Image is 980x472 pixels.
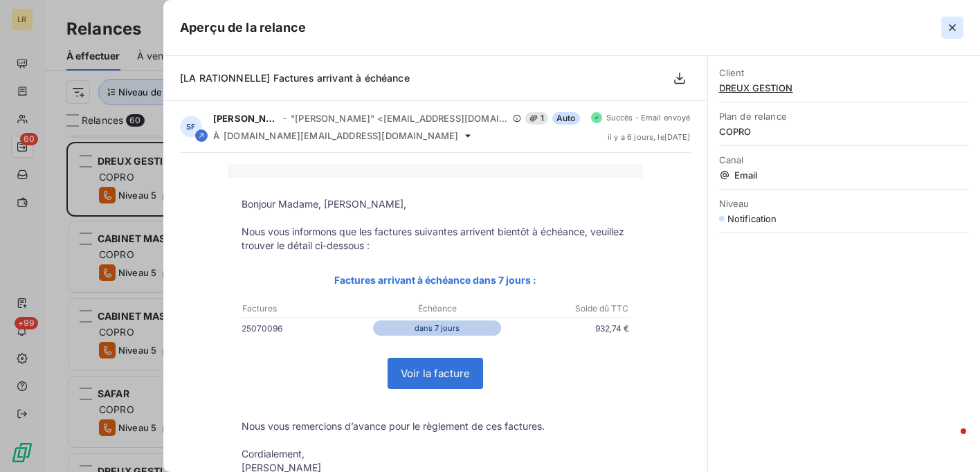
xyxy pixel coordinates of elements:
[719,67,969,78] span: Client
[374,302,500,315] p: Échéance
[283,114,287,122] span: -
[242,225,629,253] p: Nous vous informons que les factures suivantes arrivent bientôt à échéance, veuillez trouver le d...
[180,18,306,37] h5: Aperçu de la relance
[180,116,202,138] div: SF
[242,302,372,315] p: Factures
[719,170,969,181] span: Email
[501,321,629,336] p: 932,74 €
[719,198,969,209] span: Niveau
[719,111,969,122] span: Plan de relance
[727,213,777,224] span: Notification
[242,272,629,288] p: Factures arrivant à échéance dans 7 jours :
[224,130,458,141] span: [DOMAIN_NAME][EMAIL_ADDRESS][DOMAIN_NAME]
[933,425,966,458] iframe: Intercom live chat
[552,112,580,125] span: Auto
[719,126,969,137] span: COPRO
[180,72,410,84] span: [LA RATIONNELLE] Factures arrivant à échéance
[719,154,969,165] span: Canal
[525,112,548,125] span: 1
[373,320,501,336] p: dans 7 jours
[242,419,629,433] p: Nous vous remercions d’avance pour le règlement de ces factures.
[502,302,628,315] p: Solde dû TTC
[213,130,219,141] span: À
[213,113,279,124] span: [PERSON_NAME]
[719,82,969,93] span: DREUX GESTION
[242,197,629,211] p: Bonjour Madame, [PERSON_NAME],
[242,321,373,336] p: 25070096
[388,358,482,388] a: Voir la facture
[608,133,691,141] span: il y a 6 jours , le [DATE]
[606,114,691,122] span: Succès - Email envoyé
[291,113,509,124] span: "[PERSON_NAME]" <[EMAIL_ADDRESS][DOMAIN_NAME]>
[242,447,629,461] p: Cordialement,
